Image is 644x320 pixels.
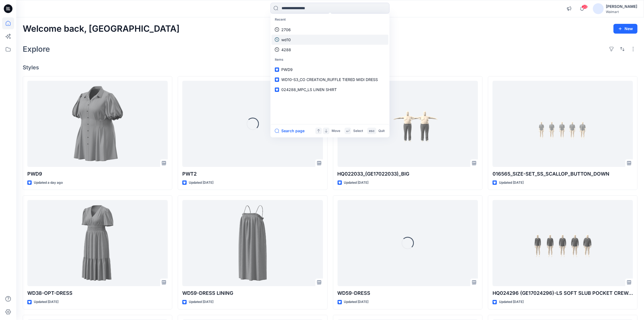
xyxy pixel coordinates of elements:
[275,128,305,134] button: Search page
[281,47,291,53] p: 4288
[493,81,633,167] a: 016565_SIZE-SET_SS_SCALLOP_BUTTON_DOWN
[272,85,388,95] a: 024288_MPC_LS LINEN SHIRT
[338,81,478,167] a: HQ022033_(GE17022033)_BIG
[272,45,388,55] a: 4288
[27,289,168,297] p: WD38-OPT-DRESS
[332,128,340,134] p: Move
[281,37,291,43] p: wd10
[23,24,180,34] h2: Welcome back, [GEOGRAPHIC_DATA]
[182,289,323,297] p: WD59-DRESS LINING
[582,5,588,9] span: 23
[189,299,213,305] p: Updated [DATE]
[272,75,388,85] a: WD10-S3_CO CREATION_RUFFLE TIERED MIDI DRESS
[182,200,323,286] a: WD59-DRESS LINING
[281,27,291,33] p: 2706
[23,64,638,71] h4: Styles
[27,81,168,167] a: PWD9
[378,128,385,134] p: Quit
[281,67,293,72] span: PWD9
[272,55,388,65] p: Items
[34,299,58,305] p: Updated [DATE]
[493,289,633,297] p: HQ024296 (GE17024296)-LS SOFT SLUB POCKET CREW-REG
[27,200,168,286] a: WD38-OPT-DRESS
[272,15,388,25] p: Recent
[23,45,50,53] h2: Explore
[182,170,323,178] p: PWT2
[34,180,63,186] p: Updated a day ago
[369,128,375,134] p: esc
[606,10,637,14] div: Walmart
[272,25,388,35] a: 2706
[606,3,637,10] div: [PERSON_NAME]
[353,128,363,134] p: Select
[499,299,524,305] p: Updated [DATE]
[493,200,633,286] a: HQ024296 (GE17024296)-LS SOFT SLUB POCKET CREW-REG
[593,3,604,14] img: avatar
[499,180,524,186] p: Updated [DATE]
[338,289,478,297] p: WD59-DRESS
[613,24,638,34] button: New
[281,77,378,82] span: WD10-S3_CO CREATION_RUFFLE TIERED MIDI DRESS
[338,170,478,178] p: HQ022033_(GE17022033)_BIG
[189,180,213,186] p: Updated [DATE]
[493,170,633,178] p: 016565_SIZE-SET_SS_SCALLOP_BUTTON_DOWN
[27,170,168,178] p: PWD9
[344,180,369,186] p: Updated [DATE]
[272,64,388,75] a: PWD9
[281,87,337,92] span: 024288_MPC_LS LINEN SHIRT
[344,299,369,305] p: Updated [DATE]
[272,35,388,45] a: wd10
